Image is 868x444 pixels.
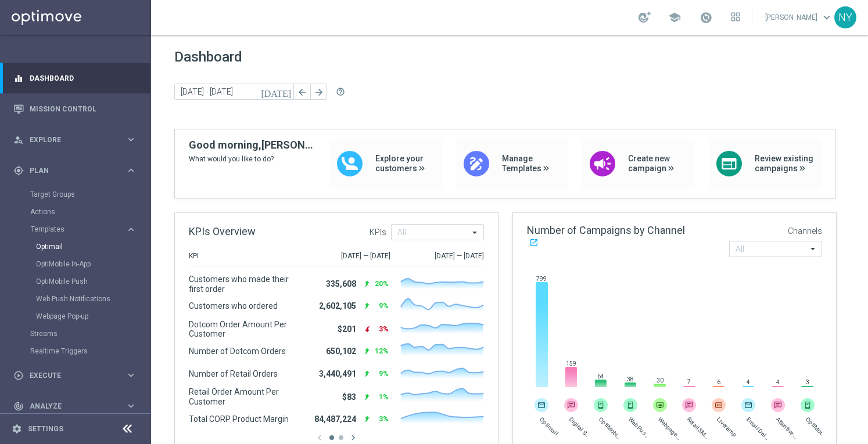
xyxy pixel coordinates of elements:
div: Webpage Pop-up [36,308,150,325]
span: Plan [30,167,125,174]
span: Analyze [30,403,125,410]
a: Web Push Notifications [36,294,121,304]
i: equalizer [13,73,24,84]
div: Streams [30,325,150,342]
div: Mission Control [13,93,137,124]
button: person_search Explore keyboard_arrow_right [13,135,137,145]
div: Templates [31,226,125,233]
div: Optimail [36,238,150,255]
i: person_search [13,135,24,145]
a: Webpage Pop-up [36,312,121,321]
i: play_circle_outline [13,370,24,381]
div: Target Groups [30,186,150,203]
i: keyboard_arrow_right [125,224,137,235]
i: track_changes [13,401,24,411]
a: Actions [30,207,121,216]
a: Dashboard [30,63,137,93]
i: keyboard_arrow_right [125,134,137,145]
span: Explore [30,136,125,143]
span: Execute [30,372,125,379]
button: track_changes Analyze keyboard_arrow_right [13,402,137,411]
span: Templates [31,226,114,233]
div: Templates [30,221,150,325]
button: gps_fixed Plan keyboard_arrow_right [13,166,137,175]
div: Analyze [13,401,125,411]
button: play_circle_outline Execute keyboard_arrow_right [13,371,137,380]
a: Streams [30,329,121,338]
div: OptiMobile In-App [36,255,150,273]
a: [PERSON_NAME]keyboard_arrow_down [764,9,834,26]
a: OptiMobile In-App [36,259,121,269]
a: Optimail [36,242,121,251]
span: school [668,11,681,24]
button: Mission Control [13,104,137,114]
div: Actions [30,203,150,221]
i: keyboard_arrow_right [125,400,137,411]
button: equalizer Dashboard [13,74,137,83]
i: settings [12,424,22,434]
div: Explore [13,135,125,145]
a: OptiMobile Push [36,277,121,286]
i: gps_fixed [13,165,24,176]
div: Web Push Notifications [36,290,150,308]
a: Mission Control [30,93,137,124]
a: Realtime Triggers [30,346,121,356]
div: Execute [13,370,125,381]
div: NY [834,6,856,28]
a: Target Groups [30,190,121,199]
div: OptiMobile Push [36,273,150,290]
a: Settings [28,425,63,432]
div: Plan [13,165,125,176]
div: Realtime Triggers [30,342,150,360]
button: Templates keyboard_arrow_right [30,225,137,234]
div: Dashboard [13,63,137,93]
i: keyboard_arrow_right [125,370,137,381]
span: keyboard_arrow_down [820,11,833,24]
i: keyboard_arrow_right [125,165,137,176]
